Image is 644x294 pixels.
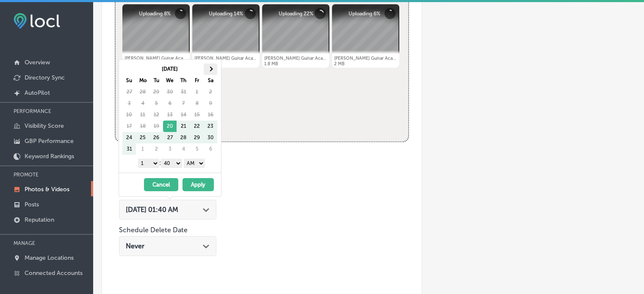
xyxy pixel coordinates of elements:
p: Connected Accounts [25,269,83,277]
p: Reputation [25,216,54,223]
td: 22 [190,121,204,132]
td: 1 [136,143,149,155]
th: Tu [149,75,163,86]
span: [DATE] 01:40 AM [126,206,178,214]
th: Mo [136,75,149,86]
td: 19 [149,121,163,132]
td: 28 [136,86,149,98]
p: Posts [25,201,39,208]
p: Visibility Score [25,122,64,129]
td: 29 [190,132,204,143]
th: Su [122,75,136,86]
td: 9 [204,98,217,109]
td: 27 [163,132,177,143]
td: 28 [177,132,190,143]
td: 17 [122,121,136,132]
td: 29 [149,86,163,98]
td: 23 [204,121,217,132]
p: AutoPilot [25,89,50,96]
td: 12 [149,109,163,121]
td: 1 [190,86,204,98]
p: Directory Sync [25,74,65,81]
th: We [163,75,177,86]
td: 31 [177,86,190,98]
p: Manage Locations [25,254,74,261]
td: 18 [136,121,149,132]
th: Th [177,75,190,86]
td: 13 [163,109,177,121]
p: GBP Performance [25,137,74,145]
p: Photos & Videos [25,186,69,193]
td: 7 [177,98,190,109]
td: 5 [149,98,163,109]
td: 14 [177,109,190,121]
td: 27 [122,86,136,98]
td: 16 [204,109,217,121]
td: 31 [122,143,136,155]
th: Fr [190,75,204,86]
td: 30 [163,86,177,98]
td: 8 [190,98,204,109]
button: Cancel [144,178,178,191]
td: 11 [136,109,149,121]
td: 4 [177,143,190,155]
td: 20 [163,121,177,132]
th: [DATE] [136,63,204,75]
td: 3 [122,98,136,109]
td: 24 [122,132,136,143]
span: Never [126,242,144,250]
td: 3 [163,143,177,155]
button: Apply [182,178,214,191]
td: 26 [149,132,163,143]
td: 21 [177,121,190,132]
td: 2 [204,86,217,98]
p: Keyword Rankings [25,153,74,160]
th: Sa [204,75,217,86]
td: 6 [204,143,217,155]
td: 15 [190,109,204,121]
img: fda3e92497d09a02dc62c9cd864e3231.png [14,13,60,29]
td: 25 [136,132,149,143]
p: Overview [25,59,50,66]
td: 10 [122,109,136,121]
td: 4 [136,98,149,109]
div: : [122,157,221,169]
td: 5 [190,143,204,155]
td: 2 [149,143,163,155]
label: Schedule Delete Date [119,226,188,234]
td: 6 [163,98,177,109]
td: 30 [204,132,217,143]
